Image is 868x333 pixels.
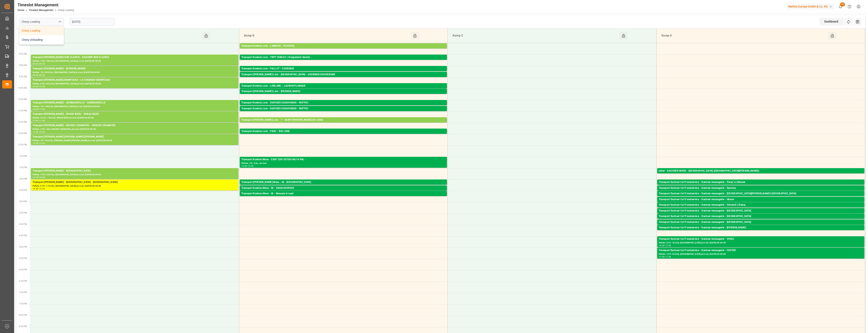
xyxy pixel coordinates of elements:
span: 1:30 PM [19,166,27,169]
div: 13:00 [241,165,247,167]
div: Transport Dachser Cof Foodservice - Dachser messagerie - Paray Le Monial [659,180,863,184]
span: 1:00 PM [19,155,27,157]
span: 11:30 AM [18,121,27,123]
div: Transport Kuehne Lots - FRAY - BOLLENE [241,129,445,133]
div: Dashboard [819,18,844,25]
div: Pallets: 5,TU: 60,City: COURNON D'AUVERGNE,Arrival: [DATE] 00:00:00 [241,77,445,80]
div: 11:30 [33,131,38,133]
div: - [38,108,39,110]
div: 14:00 [33,188,38,190]
div: Transport Dachser Cof Foodservice - Dachser messagerie - VISEU [659,237,863,241]
div: Transport [PERSON_NAME] Lots - [GEOGRAPHIC_DATA] - COURNON D'AUVERGNE [241,73,445,77]
span: 9:00 AM [19,64,27,66]
a: Home [18,9,24,12]
div: 10:30 [33,108,38,110]
div: 10:00 [39,86,45,87]
div: Pallets: 5,TU: 174,City: [GEOGRAPHIC_DATA],Arrival: [DATE] 00:00:00 [33,184,237,188]
div: Transport [PERSON_NAME] Lots - ? - SAINT [PERSON_NAME] DU CRAU [241,118,445,122]
div: Pallets: ,TU: 168,City: [GEOGRAPHIC_DATA],Arrival: [DATE] 00:00:00 [33,105,237,108]
span: 8:30 AM [19,53,27,55]
span: 5:00 PM [19,246,27,248]
div: Transport Kuehne Mess - M - Moussy le neuf [241,192,445,196]
div: 12:30 [39,142,45,144]
div: Pallets: ,TU: 435,City: [GEOGRAPHIC_DATA],Arrival: [DATE] 00:00:00 [33,71,237,74]
div: Pallets: ,TU: 241,City: LAUWIN PLANQUE,Arrival: [DATE] 00:00:00 [241,88,445,91]
div: 09:30 [33,86,38,87]
div: - [38,86,39,87]
div: Pallets: 6,TU: 16,City: [GEOGRAPHIC_DATA],Arrival: [DATE] 00:00:00 [659,241,863,245]
span: 4:00 PM [19,223,27,225]
div: - [247,165,248,167]
div: Transport [PERSON_NAME] - EPAUX BEZU - EPAUX BEZU [33,112,237,116]
span: 6:30 PM [19,280,27,282]
div: - [38,74,39,76]
button: close menu [56,19,63,25]
div: Transport Kuehne Lots - PALLUT - COURNON [241,67,445,71]
span: 2:30 PM [19,189,27,191]
button: Melitta Europa GmbH & Co. KG [787,3,836,10]
div: Pallets: 4,TU: 324,City: [GEOGRAPHIC_DATA],Arrival: [DATE] 00:00:00 [241,48,445,52]
div: Transport Kuehne Mess - M - CRAN GEVRIER [241,186,445,190]
div: Transport [PERSON_NAME] [PERSON_NAME] [PERSON_NAME] [33,135,237,139]
div: Transport Kuehne Lots - LEBLANC - LAUWIN PLANQUE [241,84,445,88]
div: Pallets: ,TU: 78,City: [GEOGRAPHIC_DATA] ([GEOGRAPHIC_DATA][PERSON_NAME]),Arrival: [DATE] 00:00:00 [659,173,863,176]
span: 8:00 PM [19,314,27,316]
div: Transport Dachser Cof Foodservice - Dachser messagerie - CESTAS [659,248,863,252]
div: Transport [PERSON_NAME] - [PERSON_NAME] [33,67,237,71]
div: 13:30 [33,176,38,178]
div: 11:30 [39,120,45,121]
div: other - DACHSER MESS - [GEOGRAPHIC_DATA] ([GEOGRAPHIC_DATA][PERSON_NAME]) [659,169,863,173]
button: show 45 new notifications [836,2,845,11]
div: Pallets: ,TU: 80,City: [PERSON_NAME],Arrival: [DATE] 00:00:00 [659,230,863,233]
div: Transport [PERSON_NAME] - MOISSY-CRAMOYEL - MOISSY-CRAMOYEL [33,124,237,128]
div: Transport Dachser Cof Foodservice - Dachser messagerie - [GEOGRAPHIC_DATA] [659,209,863,213]
div: 09:00 [39,63,45,65]
div: - [38,120,39,121]
span: 4:30 PM [19,234,27,237]
div: 09:30 [39,74,45,76]
div: Pallets: ,TU: 80,City: [GEOGRAPHIC_DATA],Arrival: [DATE] 00:00:00 [241,196,445,199]
div: Transport Dachser Cof Foodservice - Dachser messagerie - [PERSON_NAME] [659,226,863,230]
div: - [38,142,39,144]
div: Transport [PERSON_NAME] MONTCEAU - LE COUDRAY MONTCEAU [33,78,237,82]
div: Melitta Europa GmbH & Co. KG [787,4,834,10]
div: Pallets: ,TU: 3,City: [GEOGRAPHIC_DATA],Arrival: [DATE] 00:00:00 [241,184,445,188]
div: Chezy Unloading [19,35,64,44]
span: 7:00 PM [19,291,27,293]
span: 12:00 PM [18,132,27,134]
div: Ramp C [451,32,619,40]
div: Transport Kuehne Lots - TRPT SIMLEC /chargement dechet - [241,55,445,59]
span: 3:30 PM [19,212,27,214]
div: 17:00 [665,245,671,246]
div: 08:30 [33,63,38,65]
div: - [664,245,665,246]
div: Transport Dachser Cof Foodservice - Dachser messagerie - Epernay [659,186,863,190]
div: Transport [PERSON_NAME] - [GEOGRAPHIC_DATA] [33,169,237,173]
span: 9:30 AM [19,75,27,78]
div: Pallets: 1,TU: 42,City: [GEOGRAPHIC_DATA][PERSON_NAME],Arrival: [DATE] 00:00:00 [659,196,863,199]
div: - [38,131,39,133]
input: DD-MM-YYYY [70,18,115,26]
div: - [38,176,39,178]
div: Pallets: ,TU: 72,City: [GEOGRAPHIC_DATA],Arrival: [DATE] 00:00:00 [659,218,863,222]
div: Ramp A [34,32,202,40]
div: 13:30 [248,165,254,167]
a: Timeslot Management [29,9,53,12]
div: Pallets: 9,TU: 822,City: [GEOGRAPHIC_DATA],Arrival: [DATE] 00:00:00 [33,82,237,86]
div: Pallets: 2,TU: ,City: MOISSY-CRAMOYEL,Arrival: [DATE] 00:00:00 [33,128,237,131]
div: Pallets: 2,TU: 1039,City: RUFFEC,Arrival: [DATE] 00:00:00 [241,111,445,114]
span: 5:30 PM [19,257,27,259]
div: Transport [PERSON_NAME] Lots - [PERSON_NAME] [241,89,445,93]
div: 12:00 [39,131,45,133]
input: Type to search/select [19,18,64,26]
div: Ramp B [242,32,411,40]
div: 14:00 [39,176,45,178]
div: 14:30 [39,188,45,190]
div: Transport [PERSON_NAME] - GERMAINVILLE - GERMAINVILLE [33,101,237,105]
div: 11:00 [33,120,38,121]
div: 16:30 [659,245,665,246]
div: Pallets: 4,TU: 44,City: [GEOGRAPHIC_DATA],Arrival: [DATE] 00:00:00 [659,252,863,256]
div: Transport Dachser Cof Foodservice - Dachser messagerie - Hirson [659,198,863,202]
div: Pallets: 1,TU: ,City: [GEOGRAPHIC_DATA],Arrival: [DATE] 00:00:00 [659,213,863,216]
div: Transport Dachser Cof Foodservice - Dachser messagerie - [GEOGRAPHIC_DATA][PERSON_NAME]-[GEOGRAPH... [659,192,863,196]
